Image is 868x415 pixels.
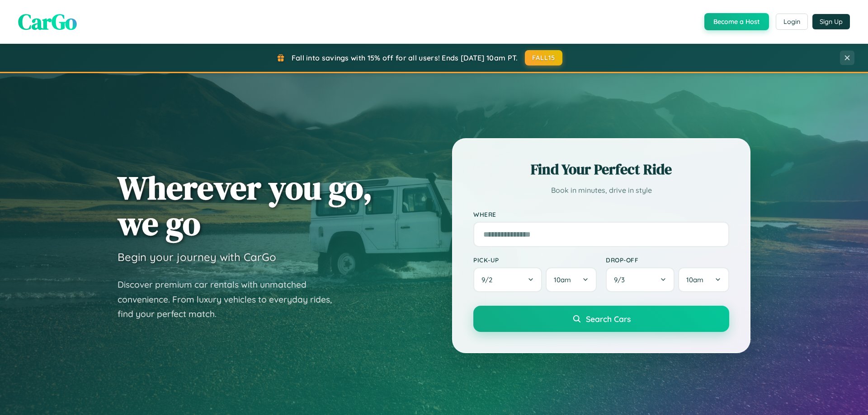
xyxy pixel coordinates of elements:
[686,275,703,284] span: 10am
[678,267,729,292] button: 10am
[704,13,769,30] button: Become a Host
[481,275,497,284] span: 9 / 2
[473,159,729,179] h2: Find Your Perfect Ride
[525,50,563,65] button: FALL15
[118,170,373,241] h1: Wherever you go, we go
[18,7,77,37] span: CarGo
[292,53,518,62] span: Fall into savings with 15% off for all users! Ends [DATE] 10am PT.
[473,184,729,197] p: Book in minutes, drive in style
[118,277,344,322] p: Discover premium car rentals with unmatched convenience. From luxury vehicles to everyday rides, ...
[473,256,597,264] label: Pick-up
[606,256,729,264] label: Drop-off
[614,275,629,284] span: 9 / 3
[554,275,571,284] span: 10am
[586,314,631,324] span: Search Cars
[473,267,542,292] button: 9/2
[776,14,808,30] button: Login
[606,267,675,292] button: 9/3
[812,14,850,29] button: Sign Up
[473,306,729,332] button: Search Cars
[118,250,276,264] h3: Begin your journey with CarGo
[546,267,597,292] button: 10am
[473,210,729,218] label: Where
